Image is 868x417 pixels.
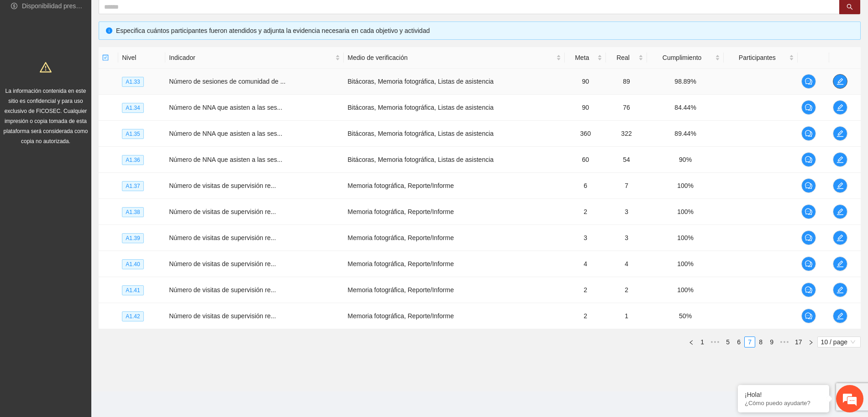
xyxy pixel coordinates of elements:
button: comment [801,309,816,323]
td: 4 [606,251,647,277]
button: edit [833,74,847,89]
td: 54 [606,147,647,173]
td: 3 [565,225,606,251]
span: Participantes [727,53,787,63]
td: 2 [565,199,606,225]
button: comment [801,126,816,141]
td: Memoria fotográfica, Reporte/Informe [344,173,565,199]
li: Previous 5 Pages [708,337,722,347]
div: Minimizar ventana de chat en vivo [150,5,172,27]
th: Cumplimiento [647,47,724,69]
button: comment [801,152,816,167]
button: comment [801,204,816,219]
span: A1.35 [122,129,143,139]
span: A1.42 [122,311,143,321]
td: Memoria fotográfica, Reporte/Informe [344,303,565,329]
button: comment [801,257,816,271]
th: Nivel [118,47,165,69]
li: Next 5 Pages [777,337,792,347]
span: Número de NNA que asisten a las ses... [169,156,282,163]
td: 6 [565,173,606,199]
li: Next Page [805,337,816,347]
a: Disponibilidad presupuestal [22,2,100,10]
span: A1.37 [122,181,143,191]
td: Memoria fotográfica, Reporte/Informe [344,277,565,303]
span: A1.36 [122,155,143,165]
a: 5 [723,337,733,347]
button: edit [833,204,847,219]
span: Número de visitas de supervisión re... [169,182,276,189]
td: 2 [606,277,647,303]
th: Meta [565,47,606,69]
span: Número de NNA que asisten a las ses... [169,104,282,111]
span: Número de visitas de supervisión re... [169,286,276,294]
span: Estamos en línea. [53,122,126,214]
td: 322 [606,121,647,147]
td: 2 [565,277,606,303]
p: ¿Cómo puedo ayudarte? [745,400,822,406]
span: edit [833,312,847,320]
button: edit [833,126,847,141]
span: A1.41 [122,285,143,295]
span: edit [833,208,847,215]
button: edit [833,309,847,323]
button: edit [833,152,847,167]
span: Medio de verificación [347,53,554,63]
button: edit [833,283,847,297]
th: Indicador [165,47,344,69]
td: Bitácoras, Memoria fotográfica, Listas de asistencia [344,69,565,95]
span: Número de visitas de supervisión re... [169,260,276,267]
td: 60 [565,147,606,173]
a: 17 [792,337,805,347]
td: 100% [647,225,724,251]
span: A1.34 [122,103,143,113]
td: 76 [606,95,647,121]
span: Número de visitas de supervisión re... [169,234,276,241]
td: 2 [565,303,606,329]
button: edit [833,100,847,115]
td: 1 [606,303,647,329]
span: Número de sesiones de comunidad de ... [169,78,285,85]
li: 6 [733,337,744,347]
td: Memoria fotográfica, Reporte/Informe [344,199,565,225]
td: 3 [606,199,647,225]
td: 89 [606,69,647,95]
span: check-square [102,54,109,61]
span: edit [833,260,847,267]
div: Especifica cuántos participantes fueron atendidos y adjunta la evidencia necesaria en cada objeti... [116,26,853,36]
span: Real [610,53,637,63]
td: 100% [647,199,724,225]
th: Medio de verificación [344,47,565,69]
td: 98.89% [647,69,724,95]
button: right [805,337,816,347]
a: 9 [767,337,777,347]
td: 90 [565,69,606,95]
td: 50% [647,303,724,329]
a: 7 [745,337,755,347]
span: edit [833,234,847,241]
span: edit [833,182,847,189]
span: info-circle [106,27,112,34]
button: edit [833,178,847,193]
span: edit [833,130,847,137]
th: Real [606,47,647,69]
td: 90% [647,147,724,173]
button: comment [801,230,816,245]
li: 17 [792,337,805,347]
span: Número de visitas de supervisión re... [169,208,276,215]
span: Número de NNA que asisten a las ses... [169,130,282,137]
span: edit [833,286,847,294]
td: 7 [606,173,647,199]
span: Indicador [169,53,333,63]
td: Memoria fotográfica, Reporte/Informe [344,225,565,251]
td: 3 [606,225,647,251]
span: A1.33 [122,77,143,87]
td: 100% [647,173,724,199]
span: search [847,4,853,11]
a: 1 [697,337,707,347]
td: 84.44% [647,95,724,121]
a: 8 [756,337,766,347]
div: ¡Hola! [745,391,822,398]
div: Chatee con nosotros ahora [47,47,153,59]
li: 1 [697,337,708,347]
